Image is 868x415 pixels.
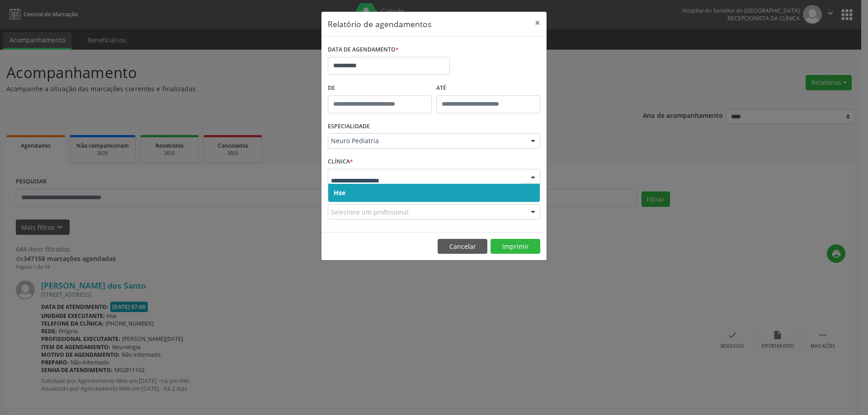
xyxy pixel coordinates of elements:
[328,43,399,57] label: DATA DE AGENDAMENTO
[528,12,547,34] button: Close
[491,239,540,254] button: Imprimir
[331,207,409,217] span: Selecione um profissional
[438,239,487,254] button: Cancelar
[334,188,345,197] span: Hse
[331,136,522,145] span: Neuro Pediatria
[328,81,432,95] label: De
[328,18,431,30] h5: Relatório de agendamentos
[328,155,353,169] label: CLÍNICA
[436,81,540,95] label: ATÉ
[328,120,370,134] label: ESPECIALIDADE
